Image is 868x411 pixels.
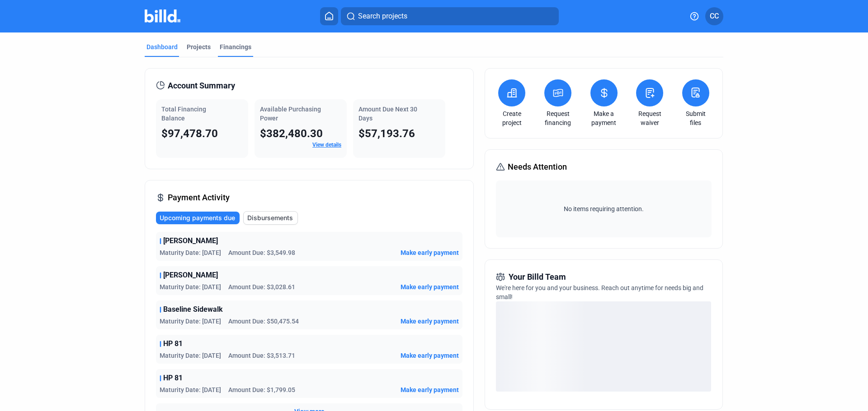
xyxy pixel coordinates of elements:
[358,11,407,22] span: Search projects
[163,338,183,349] span: HP 81
[500,204,708,213] span: No items requiring attention.
[359,106,417,122] span: Amount Due Next 30 Days
[161,106,206,122] span: Total Financing Balance
[359,127,415,140] span: $57,193.76
[163,236,218,246] span: [PERSON_NAME]
[160,317,221,326] span: Maturity Date: [DATE]
[160,351,221,360] span: Maturity Date: [DATE]
[680,109,712,127] a: Submit files
[341,7,559,25] button: Search projects
[160,213,235,222] span: Upcoming payments due
[156,212,240,224] button: Upcoming payments due
[705,7,723,25] button: CC
[634,109,665,127] a: Request waiver
[401,351,459,360] button: Make early payment
[228,317,299,326] span: Amount Due: $50,475.54
[243,211,298,225] button: Disbursements
[496,284,703,300] span: We're here for you and your business. Reach out anytime for needs big and small!
[401,385,459,394] button: Make early payment
[496,301,711,392] div: loading
[228,282,295,291] span: Amount Due: $3,028.61
[588,109,620,127] a: Make a payment
[260,127,323,140] span: $382,480.30
[163,373,183,383] span: HP 81
[160,282,221,291] span: Maturity Date: [DATE]
[163,304,223,315] span: Baseline Sidewalk
[401,317,459,326] button: Make early payment
[401,248,459,257] button: Make early payment
[228,351,295,360] span: Amount Due: $3,513.71
[168,191,230,204] span: Payment Activity
[228,385,295,394] span: Amount Due: $1,799.05
[163,270,218,281] span: [PERSON_NAME]
[496,109,528,127] a: Create project
[260,106,321,122] span: Available Purchasing Power
[509,271,566,283] span: Your Billd Team
[168,79,235,92] span: Account Summary
[187,42,211,51] div: Projects
[146,42,178,51] div: Dashboard
[228,248,295,257] span: Amount Due: $3,549.98
[160,385,221,394] span: Maturity Date: [DATE]
[401,282,459,291] button: Make early payment
[220,42,251,51] div: Financings
[161,127,218,140] span: $97,478.70
[160,248,221,257] span: Maturity Date: [DATE]
[312,142,341,148] a: View details
[247,213,293,222] span: Disbursements
[145,9,180,23] img: Billd Company Logo
[542,109,574,127] a: Request financing
[508,161,567,173] span: Needs Attention
[710,11,719,22] span: CC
